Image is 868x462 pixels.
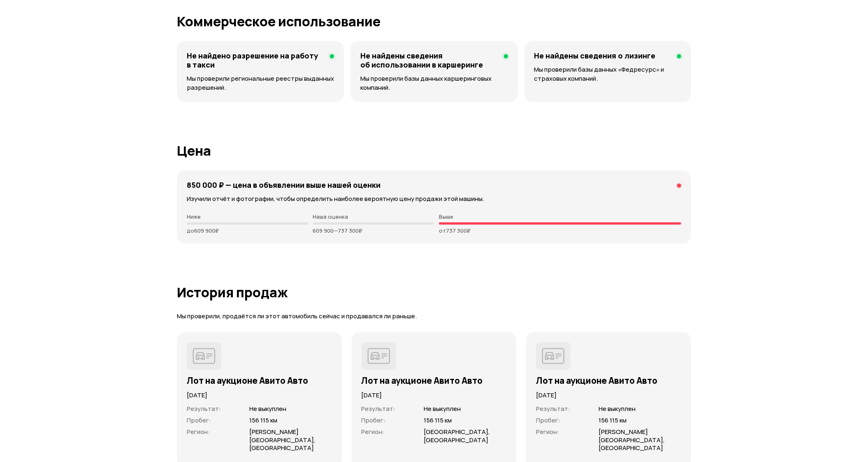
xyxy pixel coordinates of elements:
span: Регион : [362,427,385,436]
p: Выше [439,213,681,220]
p: [DATE] [362,391,507,400]
span: Пробег : [362,416,386,425]
span: Регион : [187,427,210,436]
span: Не выкуплен [249,404,286,413]
span: Результат : [536,404,570,413]
h4: Не найдено разрешение на работу в такси [187,51,323,69]
h1: Коммерческое использование [177,14,691,29]
span: Регион : [536,427,559,436]
span: 156 115 км [249,416,277,425]
p: Ниже [187,213,308,220]
span: Не выкуплен [599,404,636,413]
p: Наша оценка [313,213,434,220]
h3: Лот на аукционе Авито Авто [536,375,681,386]
p: Мы проверили базы данных «Федресурс» и страховых компаний. [534,65,681,83]
h3: Лот на аукционе Авито Авто [187,375,332,386]
h4: Не найдены сведения о лизинге [534,51,656,60]
span: 156 115 км [599,416,627,425]
p: [DATE] [187,391,332,400]
p: Мы проверили региональные реестры выданных разрешений. [187,74,334,92]
span: [PERSON_NAME][GEOGRAPHIC_DATA], [GEOGRAPHIC_DATA] [249,427,316,453]
span: Пробег : [187,416,211,425]
p: 609 900 — 737 300 ₽ [313,227,434,234]
h4: Не найдены сведения об использовании в каршеринге [360,51,497,69]
p: Мы проверили, продаётся ли этот автомобиль сейчас и продавался ли раньше. [177,312,691,321]
span: Результат : [187,404,221,413]
p: Мы проверили базы данных каршеринговых компаний. [360,74,508,92]
h1: Цена [177,143,691,158]
span: Результат : [362,404,396,413]
h3: Лот на аукционе Авито Авто [362,375,507,386]
h1: История продаж [177,285,691,300]
p: до 609 900 ₽ [187,227,308,234]
span: 156 115 км [424,416,452,425]
span: [GEOGRAPHIC_DATA], [GEOGRAPHIC_DATA] [424,427,490,444]
span: [PERSON_NAME][GEOGRAPHIC_DATA], [GEOGRAPHIC_DATA] [599,427,665,453]
h4: 850 000 ₽ — цена в объявлении выше нашей оценки [187,180,381,189]
p: Изучили отчёт и фотографии, чтобы определить наиболее вероятную цену продажи этой машины. [187,194,681,203]
p: от 737 300 ₽ [439,227,681,234]
span: Не выкуплен [424,404,461,413]
span: Пробег : [536,416,560,425]
p: [DATE] [536,391,681,400]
